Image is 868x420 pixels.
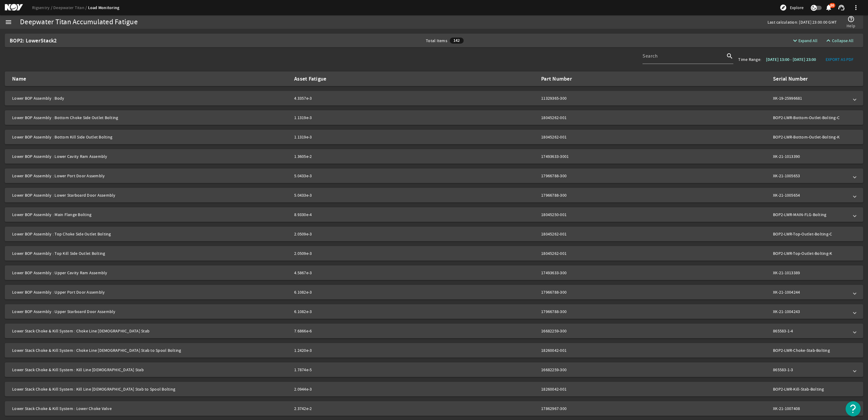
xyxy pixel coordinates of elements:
[541,347,579,353] div: 18260042-001
[294,192,347,198] div: 5.0433e-3
[780,4,787,11] mat-icon: explore
[832,38,853,44] span: Collapse All
[294,289,347,295] div: 6.1082e-3
[5,91,863,105] mat-expansion-panel-header: Lower BOP Assembly : Body4.3357e-311329365-300XK-19-25996681
[294,270,347,276] div: 4.5867e-3
[849,0,863,15] button: more_vert
[12,212,289,218] mat-panel-title: Lower BOP Assembly : Main Flange Bolting
[773,347,849,353] div: BOP2-LWR-Choke-Stab-Bolting
[541,231,579,237] div: 18045262-001
[294,153,347,159] div: 1.3605e-2
[12,289,289,295] mat-panel-title: Lower BOP Assembly : Upper Port Door Assembly
[541,76,579,82] div: Part Number
[5,382,863,396] mat-expansion-panel-header: Lower Stack Choke & Kill System : Kill Line [DEMOGRAPHIC_DATA] Stab to Spool Bolting2.0944e-31826...
[798,38,817,44] span: Expand All
[773,231,849,237] div: BOP2-LWR-Top-Outlet-Bolting-C
[821,54,858,65] button: EXPORT AS PDF
[822,35,856,46] button: Collapse All
[88,5,120,11] a: Load Monitoring
[773,95,849,101] div: XK-19-25996681
[294,231,347,237] div: 2.0509e-3
[294,76,347,82] div: Asset Fatigue
[773,289,849,295] div: XK-21-1004244
[541,328,579,334] div: 16682259-300
[541,308,579,315] div: 17966788-300
[738,56,761,62] div: Time Range:
[294,308,347,315] div: 6.1082e-3
[12,153,289,159] mat-panel-title: Lower BOP Assembly : Lower Cavity Ram Assembly
[5,304,863,319] mat-expansion-panel-header: Lower BOP Assembly : Upper Starboard Door Assembly6.1082e-317966788-300XK-21-1004243
[768,19,837,25] div: Last calculation: [DATE] 23:00:00 GMT
[643,53,658,59] mat-label: Search
[294,134,347,140] div: 1.1319e-3
[294,250,347,256] div: 2.0509e-3
[12,328,289,334] mat-panel-title: Lower Stack Choke & Kill System : Choke Line [DEMOGRAPHIC_DATA] Stab
[541,192,579,198] div: 17966788-300
[20,19,138,25] div: Deepwater Titan Accumulated Fatigue
[294,212,347,218] div: 8.9330e-4
[5,227,863,241] mat-expansion-panel-header: Lower BOP Assembly : Top Choke Side Outlet Bolting2.0509e-318045262-001BOP2-LWR-Top-Outlet-Bolting-C
[773,153,849,159] div: XK-21-1013390
[294,328,347,334] div: 7.6866e-6
[12,405,289,412] mat-panel-title: Lower Stack Choke & Kill System : Lower Choke Valve
[10,34,100,47] div: BOP2: LowerStack2
[426,38,447,44] span: Total Items
[5,110,863,125] mat-expansion-panel-header: Lower BOP Assembly : Bottom Choke Side Outlet Bolting1.1319e-318045262-001BOP2-LWR-Bottom-Outlet-...
[825,37,830,44] mat-icon: expand_less
[12,115,289,121] mat-panel-title: Lower BOP Assembly : Bottom Choke Side Outlet Bolting
[541,134,579,140] div: 18045262-001
[12,367,289,373] mat-panel-title: Lower Stack Choke & Kill System : Kill Line [DEMOGRAPHIC_DATA] Stab
[825,4,832,11] mat-icon: notifications
[5,401,863,416] mat-expansion-panel-header: Lower Stack Choke & Kill System : Lower Choke Valve2.3742e-217862967-300XK-21-1007408
[541,386,579,392] div: 18260042-001
[294,347,347,353] div: 1.2420e-3
[847,23,855,29] span: Help
[773,192,849,198] div: XK-21-1005654
[5,324,863,338] mat-expansion-panel-header: Lower Stack Choke & Kill System : Choke Line [DEMOGRAPHIC_DATA] Stab7.6866e-616682259-300865583-1-4
[5,188,863,202] mat-expansion-panel-header: Lower BOP Assembly : Lower Starboard Door Assembly5.0433e-317966788-300XK-21-1005654
[541,270,579,276] div: 17493633-300
[541,289,579,295] div: 17966788-300
[541,405,579,412] div: 17862967-300
[450,38,464,44] span: 142
[826,56,853,62] span: EXPORT AS PDF
[846,401,861,416] button: Open Resource Center
[294,386,347,392] div: 2.0944e-3
[847,15,855,23] mat-icon: help_outline
[12,76,289,82] mat-panel-title: Name
[541,367,579,373] div: 16682259-300
[541,153,579,159] div: 17493633-3001
[773,76,849,82] div: Serial Number
[773,212,849,218] div: BOP2-LWR-MAIN-FLG-Bolting
[766,57,816,62] b: [DATE] 13:00 - [DATE] 23:00
[773,134,849,140] div: BOP2-LWR-Bottom-Outlet-Bolting-K
[773,405,849,412] div: XK-21-1007408
[838,4,845,11] mat-icon: support_agent
[5,343,863,358] mat-expansion-panel-header: Lower Stack Choke & Kill System : Choke Line [DEMOGRAPHIC_DATA] Stab to Spool Bolting1.2420e-3182...
[12,134,289,140] mat-panel-title: Lower BOP Assembly : Bottom Kill Side Outlet Bolting
[541,95,579,101] div: 11329365-300
[5,149,863,164] mat-expansion-panel-header: Lower BOP Assembly : Lower Cavity Ram Assembly1.3605e-217493633-3001XK-21-1013390
[5,362,863,377] mat-expansion-panel-header: Lower Stack Choke & Kill System : Kill Line [DEMOGRAPHIC_DATA] Stab1.7874e-516682259-300865583-1-3
[5,207,863,222] mat-expansion-panel-header: Lower BOP Assembly : Main Flange Bolting8.9330e-418045250-001BOP2-LWR-MAIN-FLG-Bolting
[643,55,725,62] input: Search
[12,347,289,353] mat-panel-title: Lower Stack Choke & Kill System : Choke Line [DEMOGRAPHIC_DATA] Stab to Spool Bolting
[294,115,347,121] div: 1.1319e-3
[12,231,289,237] mat-panel-title: Lower BOP Assembly : Top Choke Side Outlet Bolting
[541,250,579,256] div: 18045262-001
[294,405,347,412] div: 2.3742e-2
[5,265,863,280] mat-expansion-panel-header: Lower BOP Assembly : Upper Cavity Ram Assembly4.5867e-317493633-300XK-21-1013389
[773,250,849,256] div: BOP2-LWR-Top-Outlet-Bolting-K
[12,192,289,198] mat-panel-title: Lower BOP Assembly : Lower Starboard Door Assembly
[777,3,806,12] button: Explore
[12,386,289,392] mat-panel-title: Lower Stack Choke & Kill System : Kill Line [DEMOGRAPHIC_DATA] Stab to Spool Bolting
[5,18,12,26] mat-icon: menu
[789,35,820,46] button: Expand All
[791,37,796,44] mat-icon: expand_more
[773,308,849,315] div: XK-21-1004243
[294,95,347,101] div: 4.3357e-3
[12,270,289,276] mat-panel-title: Lower BOP Assembly : Upper Cavity Ram Assembly
[726,52,733,60] i: search
[773,115,849,121] div: BOP2-LWR-Bottom-Outlet-Bolting-C
[773,386,849,392] div: BOP2-LWR-Kill-Stab-Bolting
